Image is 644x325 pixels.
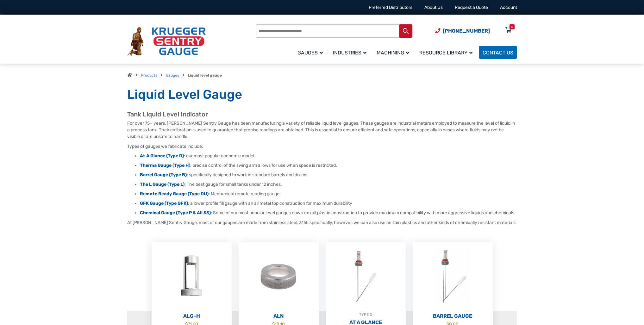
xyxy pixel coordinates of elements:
[413,242,493,311] img: Barrel Gauge
[294,45,329,60] a: Gauges
[239,313,319,319] h2: ALN
[140,210,211,216] a: Chemical Gauge (Type P & All SS)
[455,5,488,10] a: Request a Quote
[188,73,222,78] strong: Liquid level gauge
[373,45,416,60] a: Machining
[140,153,184,159] a: At A Glance (Type D)
[127,120,517,140] p: For over 75+ years, [PERSON_NAME] Sentry Gauge has been manufacturing a variety of reliable liqui...
[140,181,517,188] li: : The best gauge for small tanks under 12 inches.
[511,24,513,29] div: 0
[479,46,517,59] a: Contact Us
[377,50,409,56] span: Machining
[140,210,517,216] li: : Some of our most popular level gauges now in an all plastic construction to provide maximum com...
[140,162,517,169] li: : precise control of the swing arm allows for use when space is restricted.
[326,242,406,311] img: At A Glance
[140,182,184,187] a: The L Gauge (Type L)
[166,73,179,78] a: Gauges
[333,50,366,56] span: Industries
[239,242,319,311] img: ALN
[152,242,232,311] img: ALG-OF
[369,5,412,10] a: Preferred Distributors
[483,50,513,56] span: Contact Us
[140,163,189,168] strong: Therma Gauge (Type H
[297,50,323,56] span: Gauges
[140,172,187,178] a: Barrel Gauge (Type B)
[152,313,232,319] h2: ALG-H
[141,73,157,78] a: Products
[140,163,190,168] a: Therma Gauge (Type H)
[500,5,517,10] a: Account
[419,50,472,56] span: Resource Library
[424,5,443,10] a: About Us
[127,27,206,56] img: Krueger Sentry Gauge
[127,110,517,118] h2: Tank Liquid Level Indicator
[140,153,517,159] li: : our most popular economic model.
[140,200,517,207] li: : a lower profile fill gauge with an all metal top construction for maximum durability
[443,28,490,34] span: [PHONE_NUMBER]
[416,45,479,60] a: Resource Library
[140,191,209,197] a: Remote Ready Gauge (Type DU)
[140,191,517,197] li: : Mechanical remote reading gauge.
[140,172,517,178] li: : specifically designed to work in standard barrels and drums.
[435,27,490,35] a: Phone Number (920) 434-8860
[127,87,517,103] h1: Liquid Level Gauge
[326,311,406,318] div: TYPE D
[127,143,517,150] p: Types of gauges we fabricate include:
[413,313,493,319] h2: Barrel Gauge
[329,45,373,60] a: Industries
[127,219,517,226] p: At [PERSON_NAME] Sentry Gauge, most of our gauges are made from stainless steel, 316L specificall...
[140,201,188,206] a: GFK Gauge (Type GFK)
